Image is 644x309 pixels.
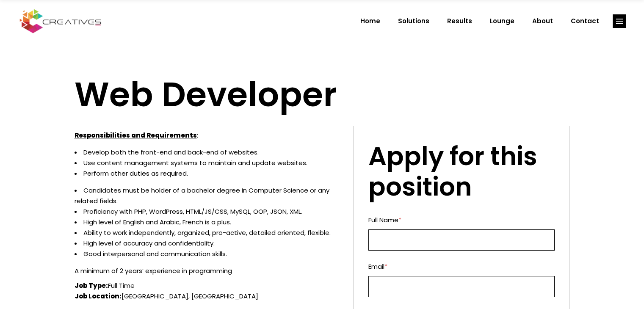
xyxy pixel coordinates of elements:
a: Solutions [389,10,438,32]
span: Solutions [398,10,429,32]
a: Contact [562,10,608,32]
a: link [613,14,626,28]
span: Lounge [490,10,514,32]
p: : [75,130,341,141]
h1: Web Developer [75,74,570,115]
li: High level of accuracy and confidentiality. [75,238,341,248]
img: Creatives [18,8,103,34]
span: [GEOGRAPHIC_DATA] [122,292,191,301]
li: Use content management systems to maintain and update websites. [75,157,341,168]
span: About [532,10,553,32]
a: Results [438,10,481,32]
span: Results [447,10,472,32]
li: High level of English and Arabic, French is a plus. [75,217,341,227]
li: Proficiency with PHP, WordPress, HTML/JS/CSS, MySQL, OOP, JSON, XML. [75,206,341,217]
span: [GEOGRAPHIC_DATA] [191,292,258,301]
li: Develop both the front-end and back-end of websites. [75,147,341,157]
span: Home [360,10,380,32]
p: A minimum of 2 years’ experience in programming [75,265,341,276]
li: Ability to work independently, organized, pro-active, detailed oriented, flexible. [75,227,341,238]
label: Full Name [368,215,555,225]
li: Candidates must be holder of a bachelor degree in Computer Science or any related fields. [75,185,341,206]
a: Lounge [481,10,523,32]
a: About [523,10,562,32]
strong: Job Type: [75,281,108,290]
a: Home [351,10,389,32]
h2: Apply for this position [368,141,555,202]
strong: Job Location: [75,292,122,301]
span: Full Time [108,281,135,290]
label: Email [368,261,555,272]
li: Good interpersonal and communication skills. [75,248,341,259]
u: Responsibilities and Requirements [75,131,197,140]
span: Contact [571,10,599,32]
li: Perform other duties as required. [75,168,341,179]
